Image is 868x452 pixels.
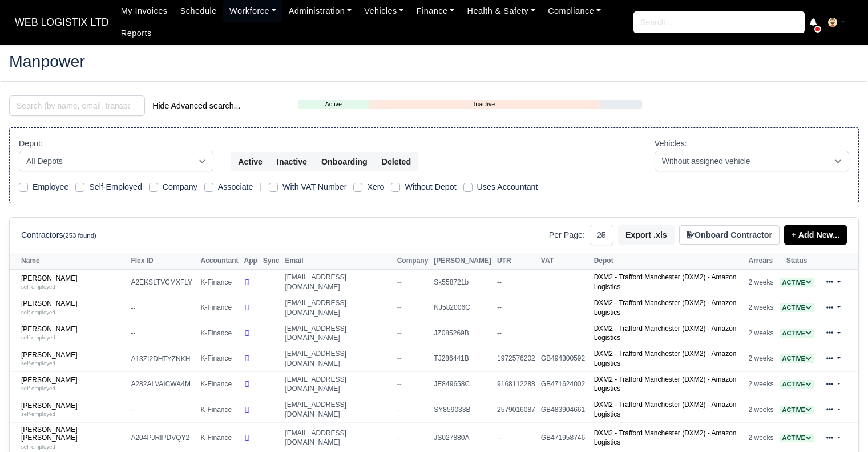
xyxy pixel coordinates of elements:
td: K-Finance [197,295,241,321]
span: -- [397,354,402,362]
small: self-employed [21,360,55,366]
small: self-employed [21,309,55,315]
a: DXM2 - Trafford Manchester (DXM2) - Amazon Logistics [594,299,737,317]
td: 2 weeks [746,371,777,397]
td: A13ZI2DHTYZNKH [128,346,197,372]
small: self-employed [21,334,55,341]
td: 2 weeks [746,346,777,372]
div: Manpower [1,44,867,81]
label: With VAT Number [282,181,346,194]
h2: Manpower [9,53,859,69]
button: Onboarding [314,152,375,171]
td: Sk558721b [431,270,494,295]
button: Deleted [374,152,418,171]
a: DXM2 - Trafford Manchester (DXM2) - Amazon Logistics [594,429,737,447]
th: Depot [591,253,746,270]
td: 2 weeks [746,295,777,321]
a: WEB LOGISTIX LTD [9,11,115,34]
a: [PERSON_NAME] self-employed [21,402,125,418]
td: -- [494,270,538,295]
td: -- [128,295,197,321]
a: Active [780,354,814,362]
span: Active [780,303,814,312]
span: -- [397,406,402,414]
td: A2EKSLTVCMXFLY [128,270,197,295]
td: K-Finance [197,270,241,295]
span: WEB LOGISTIX LTD [9,11,115,34]
button: Export .xls [618,225,675,245]
td: K-Finance [197,371,241,397]
label: Company [163,181,197,194]
a: Active [780,406,814,414]
td: [EMAIL_ADDRESS][DOMAIN_NAME] [282,321,394,346]
td: JZ085269B [431,321,494,346]
span: -- [397,380,402,388]
div: + Add New... [780,225,847,245]
a: DXM2 - Trafford Manchester (DXM2) - Amazon Logistics [594,325,737,342]
a: [PERSON_NAME] self-employed [21,351,125,367]
td: [EMAIL_ADDRESS][DOMAIN_NAME] [282,295,394,321]
label: Without Depot [405,181,456,194]
th: Flex ID [128,253,197,270]
a: Active [780,278,814,286]
a: [PERSON_NAME] [PERSON_NAME] self-employed [21,426,125,450]
small: self-employed [21,443,55,450]
a: Inactive [369,99,600,109]
label: Depot: [19,137,43,150]
td: 2 weeks [746,321,777,346]
label: Vehicles: [655,137,687,150]
a: DXM2 - Trafford Manchester (DXM2) - Amazon Logistics [594,350,737,367]
a: [PERSON_NAME] self-employed [21,274,125,291]
a: [PERSON_NAME] self-employed [21,325,125,342]
td: 2579016087 [494,397,538,423]
td: GB471624002 [538,371,591,397]
span: -- [397,278,402,286]
small: (253 found) [63,232,96,239]
td: -- [128,321,197,346]
button: Inactive [269,152,314,171]
td: 2 weeks [746,397,777,423]
th: Status [777,253,817,270]
th: App [241,253,260,270]
th: Name [10,253,128,270]
a: Active [780,329,814,337]
th: Arrears [746,253,777,270]
span: -- [397,303,402,311]
td: K-Finance [197,321,241,346]
td: GB494300592 [538,346,591,372]
td: [EMAIL_ADDRESS][DOMAIN_NAME] [282,346,394,372]
button: Onboard Contractor [679,225,780,245]
small: self-employed [21,283,55,290]
span: -- [397,434,402,442]
a: DXM2 - Trafford Manchester (DXM2) - Amazon Logistics [594,401,737,418]
button: Hide Advanced search... [145,96,248,115]
a: DXM2 - Trafford Manchester (DXM2) - Amazon Logistics [594,273,737,291]
span: Active [780,380,814,389]
label: Uses Accountant [477,181,538,194]
label: Employee [33,181,68,194]
td: K-Finance [197,397,241,423]
label: Xero [367,181,384,194]
h6: Contractors [21,230,96,240]
input: Search (by name, email, transporter id) ... [9,95,145,116]
td: 9168112288 [494,371,538,397]
td: 1972576202 [494,346,538,372]
a: Active [780,434,814,442]
a: [PERSON_NAME] self-employed [21,299,125,316]
th: [PERSON_NAME] [431,253,494,270]
small: self-employed [21,411,55,417]
a: Active [780,380,814,388]
a: DXM2 - Trafford Manchester (DXM2) - Amazon Logistics [594,375,737,393]
td: 2 weeks [746,270,777,295]
td: -- [494,295,538,321]
a: Reports [115,22,158,45]
span: | [260,182,262,191]
td: [EMAIL_ADDRESS][DOMAIN_NAME] [282,371,394,397]
td: -- [494,321,538,346]
td: JE849658C [431,371,494,397]
td: A282ALVAICWA4M [128,371,197,397]
label: Associate [218,181,253,194]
